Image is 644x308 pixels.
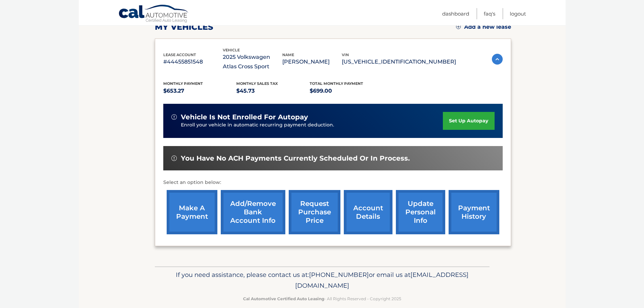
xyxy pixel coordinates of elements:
[282,52,294,57] span: name
[510,8,526,19] a: Logout
[181,154,410,163] span: You have no ACH payments currently scheduled or in process.
[236,81,278,86] span: Monthly sales Tax
[342,57,456,67] p: [US_VEHICLE_IDENTIFICATION_NUMBER]
[344,190,392,234] a: account details
[295,271,469,289] span: [EMAIL_ADDRESS][DOMAIN_NAME]
[396,190,445,234] a: update personal info
[243,296,324,301] strong: Cal Automotive Certified Auto Leasing
[442,8,469,19] a: Dashboard
[289,190,340,234] a: request purchase price
[310,81,363,86] span: Total Monthly Payment
[163,179,503,187] p: Select an option below:
[342,52,349,57] span: vin
[492,54,503,65] img: accordion-active.svg
[310,86,383,96] p: $699.00
[181,121,443,129] p: Enroll your vehicle in automatic recurring payment deduction.
[159,269,485,291] p: If you need assistance, please contact us at: or email us at
[171,156,177,161] img: alert-white.svg
[155,22,213,32] h2: my vehicles
[167,190,217,234] a: make a payment
[449,190,499,234] a: payment history
[118,4,189,24] a: Cal Automotive
[309,271,369,279] span: [PHONE_NUMBER]
[236,86,310,96] p: $45.73
[171,114,177,120] img: alert-white.svg
[484,8,495,19] a: FAQ's
[223,48,240,52] span: vehicle
[443,112,494,130] a: set up autopay
[223,52,282,71] p: 2025 Volkswagen Atlas Cross Sport
[163,86,237,96] p: $653.27
[159,295,485,302] p: - All Rights Reserved - Copyright 2025
[163,81,203,86] span: Monthly Payment
[456,24,461,29] img: add.svg
[282,57,342,67] p: [PERSON_NAME]
[221,190,285,234] a: Add/Remove bank account info
[456,24,511,30] a: Add a new lease
[181,113,308,121] span: vehicle is not enrolled for autopay
[163,57,223,67] p: #44455851548
[163,52,196,57] span: lease account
